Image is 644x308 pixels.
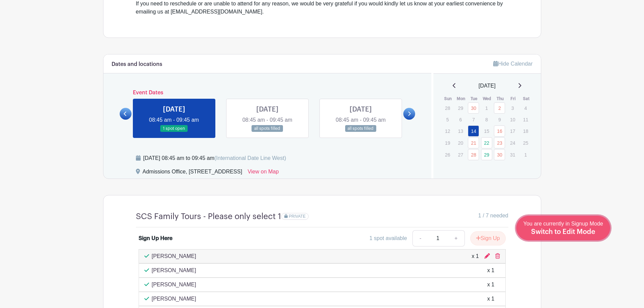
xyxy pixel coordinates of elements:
th: Wed [481,95,494,102]
p: [PERSON_NAME] [152,252,196,260]
p: 29 [455,103,466,113]
p: 1 [520,149,531,160]
h6: Dates and locations [112,61,162,68]
p: 20 [455,138,466,148]
span: 1 / 7 needed [478,212,508,220]
p: [PERSON_NAME] [152,295,196,303]
a: Hide Calendar [493,61,532,67]
a: 30 [468,102,479,114]
p: 28 [442,103,453,113]
div: Sign Up Here [139,234,172,242]
a: 22 [481,137,492,148]
p: 24 [507,138,518,148]
h6: Event Dates [132,90,404,96]
div: x 1 [472,252,479,260]
p: 26 [442,149,453,160]
p: 27 [455,149,466,160]
a: 23 [494,137,505,148]
p: 9 [494,114,505,125]
p: 11 [520,114,531,125]
p: 13 [455,126,466,136]
a: 30 [494,149,505,160]
div: [DATE] 08:45 am to 09:45 am [143,154,286,162]
p: 19 [442,138,453,148]
p: 6 [455,114,466,125]
span: PRIVATE [289,214,306,219]
a: 29 [481,149,492,160]
div: x 1 [487,281,494,289]
a: View on Map [247,168,279,179]
p: 17 [507,126,518,136]
th: Fri [507,95,520,102]
a: 28 [468,149,479,160]
th: Sun [442,95,455,102]
p: 18 [520,126,531,136]
p: 31 [507,149,518,160]
p: [PERSON_NAME] [152,281,196,289]
h4: SCS Family Tours - Please only select 1 [136,212,281,221]
a: 2 [494,102,505,114]
div: 1 spot available [369,234,407,242]
div: x 1 [487,295,494,303]
p: 5 [442,114,453,125]
p: 4 [520,103,531,113]
a: - [412,230,428,246]
span: Switch to Edit Mode [531,229,595,235]
div: Admissions Office, [STREET_ADDRESS] [143,168,242,179]
div: x 1 [487,266,494,275]
p: 1 [481,103,492,113]
th: Tue [468,95,481,102]
th: Mon [455,95,468,102]
p: 10 [507,114,518,125]
span: (International Date Line West) [214,155,286,161]
p: 15 [481,126,492,136]
p: 25 [520,138,531,148]
span: [DATE] [479,82,496,90]
p: 7 [468,114,479,125]
a: You are currently in Signup Mode Switch to Edit Mode [516,216,610,240]
button: Sign Up [470,231,506,245]
p: [PERSON_NAME] [152,266,196,275]
th: Thu [494,95,507,102]
span: You are currently in Signup Mode [523,221,603,235]
a: 21 [468,137,479,148]
p: 12 [442,126,453,136]
p: 3 [507,103,518,113]
p: 8 [481,114,492,125]
th: Sat [520,95,533,102]
a: 14 [468,125,479,137]
a: + [448,230,464,246]
a: 16 [494,125,505,137]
